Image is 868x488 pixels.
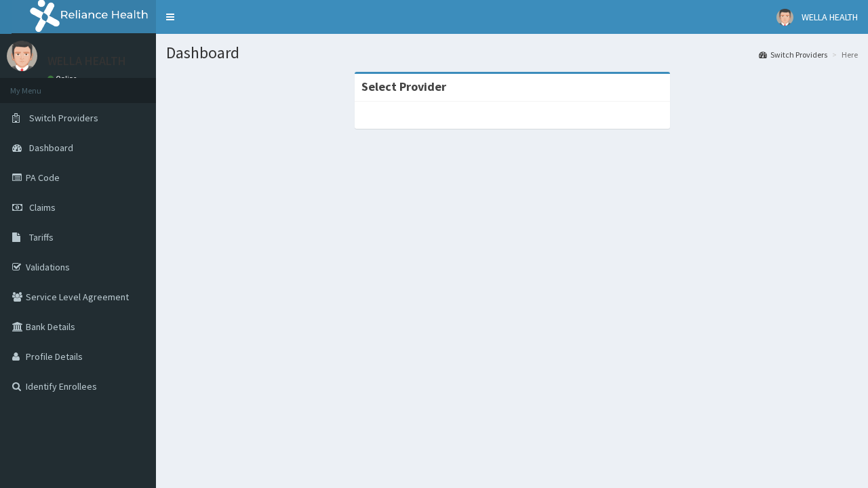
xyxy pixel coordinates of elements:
img: User Image [776,9,793,26]
a: Switch Providers [759,49,827,60]
a: Online [47,74,80,83]
span: Switch Providers [29,112,98,124]
span: WELLA HEALTH [802,11,858,23]
strong: Select Provider [361,79,446,94]
img: User Image [7,41,37,71]
h1: Dashboard [166,44,858,62]
li: Here [829,49,858,60]
p: WELLA HEALTH [47,55,126,67]
span: Claims [29,201,56,213]
span: Dashboard [29,142,73,154]
span: Tariffs [29,231,54,243]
